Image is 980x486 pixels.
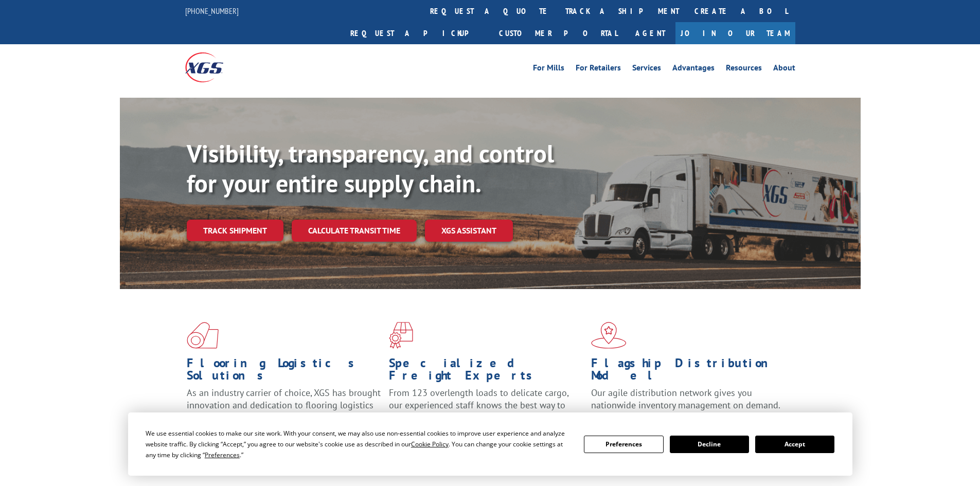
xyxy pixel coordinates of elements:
a: For Retailers [576,64,621,75]
a: [PHONE_NUMBER] [185,6,239,16]
a: Calculate transit time [292,220,417,242]
a: About [773,64,795,75]
b: Visibility, transparency, and control for your entire supply chain. [187,137,554,199]
a: Join Our Team [675,22,795,44]
a: Services [632,64,661,75]
button: Decline [670,436,749,453]
a: Resources [726,64,762,75]
img: xgs-icon-flagship-distribution-model-red [591,322,627,349]
a: XGS ASSISTANT [425,220,513,242]
img: xgs-icon-focused-on-flooring-red [389,322,413,349]
a: Customer Portal [491,22,625,44]
div: We use essential cookies to make our site work. With your consent, we may also use non-essential ... [146,428,572,460]
span: Our agile distribution network gives you nationwide inventory management on demand. [591,387,780,411]
a: Agent [625,22,675,44]
a: Track shipment [187,220,283,241]
span: Preferences [205,451,240,459]
button: Preferences [584,436,663,453]
a: For Mills [533,64,564,75]
h1: Flagship Distribution Model [591,357,786,387]
p: From 123 overlength loads to delicate cargo, our experienced staff knows the best way to move you... [389,387,583,433]
img: xgs-icon-total-supply-chain-intelligence-red [187,322,219,349]
h1: Specialized Freight Experts [389,357,583,387]
span: Cookie Policy [411,440,449,448]
a: Request a pickup [343,22,491,44]
a: Advantages [672,64,715,75]
div: Cookie Consent Prompt [128,412,852,476]
span: As an industry carrier of choice, XGS has brought innovation and dedication to flooring logistics... [187,387,381,423]
h1: Flooring Logistics Solutions [187,357,381,387]
button: Accept [755,436,834,453]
